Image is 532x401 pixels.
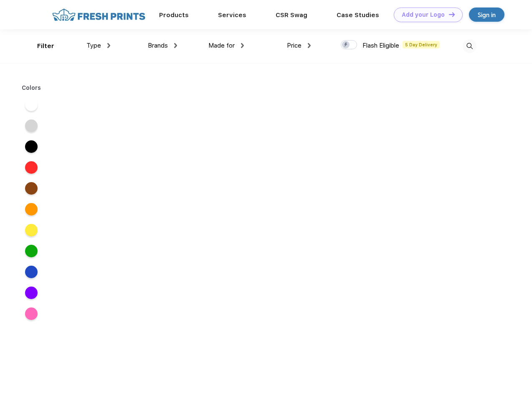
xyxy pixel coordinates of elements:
span: Price [287,42,301,49]
img: fo%20logo%202.webp [50,8,148,22]
span: Made for [208,42,235,49]
span: Brands [148,42,168,49]
a: Products [159,11,189,19]
img: desktop_search.svg [463,39,476,53]
img: DT [449,12,455,17]
img: dropdown.png [174,43,177,48]
span: Flash Eligible [362,42,399,49]
div: Filter [37,41,54,51]
div: Sign in [478,10,496,20]
div: Add your Logo [402,11,445,18]
div: Colors [15,84,48,92]
span: 5 Day Delivery [403,41,440,48]
span: Type [86,42,101,49]
img: dropdown.png [241,43,244,48]
img: dropdown.png [308,43,311,48]
img: dropdown.png [107,43,110,48]
a: Sign in [469,8,504,22]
